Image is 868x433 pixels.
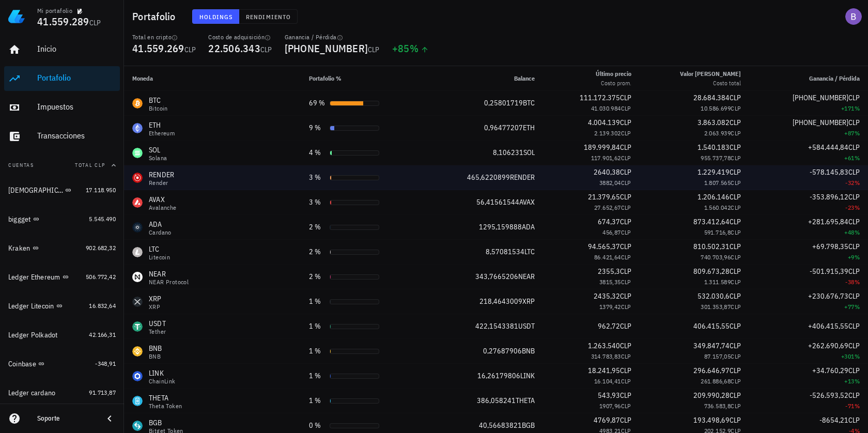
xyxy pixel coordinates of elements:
div: BTC [149,95,168,105]
span: CLP [621,129,631,137]
a: Transacciones [4,124,120,149]
div: +171 [757,103,860,114]
span: CLP [620,167,631,177]
span: 41.030.984 [591,104,621,112]
a: Ledger Litecoin 16.832,64 [4,293,120,318]
span: CLP [621,228,631,236]
button: Holdings [192,9,240,24]
span: % [855,377,860,385]
span: LINK [520,371,535,380]
span: 810.502,31 [693,242,730,251]
span: CLP [848,242,860,251]
span: 87.157,05 [704,352,731,360]
span: CLP [620,93,631,102]
span: CLP [620,242,631,251]
span: 301.353,87 [701,303,731,311]
span: 809.673,28 [693,267,730,276]
span: 117.901,62 [591,154,621,162]
span: CLP [731,377,741,385]
span: 2640,38 [594,167,620,177]
span: XRP [522,297,535,306]
div: Ledger cardano [8,389,56,397]
span: 422,1543381 [475,321,518,331]
span: [PHONE_NUMBER] [793,118,848,127]
span: 8,106231 [493,148,523,157]
span: % [855,179,860,187]
span: +262.690,69 [808,341,848,350]
div: 1 % [309,321,326,332]
span: 27.652,67 [594,204,621,211]
span: 349.847,74 [693,341,730,350]
th: Moneda [124,66,301,91]
span: ADA [522,222,535,231]
span: CLP [848,118,860,127]
span: 3882,04 [599,179,621,187]
div: 2 % [309,222,326,233]
span: 1.560.042 [704,204,731,211]
div: 1 % [309,296,326,307]
div: +9 [757,252,860,262]
div: Total en cripto [132,33,196,41]
div: ChainLink [149,378,176,384]
span: 91.713,87 [89,389,116,396]
a: Portafolio [4,66,120,91]
span: Total CLP [75,162,105,168]
span: CLP [621,303,631,311]
span: [PHONE_NUMBER] [285,41,368,55]
div: 4 % [309,147,326,158]
span: 532.030,6 [698,291,730,301]
div: Transacciones [37,131,116,141]
span: 5.545.490 [89,215,116,223]
div: +61 [757,153,860,163]
div: Mi portafolio [37,7,72,15]
span: 4.004.139 [588,118,620,127]
div: Inicio [37,44,116,54]
span: 86.421,64 [594,253,621,261]
span: CLP [731,352,741,360]
div: 2 % [309,271,326,282]
div: NEAR [149,269,189,279]
div: Último precio [596,69,631,79]
div: THETA [149,393,182,403]
div: Valor [PERSON_NAME] [680,69,741,79]
a: Ledger cardano 91.713,87 [4,380,120,405]
span: 1907,96 [599,402,621,410]
span: 1.807.565 [704,179,731,187]
span: 0,96477207 [484,123,523,132]
span: CLP [260,45,272,54]
span: AVAX [519,197,535,207]
span: 343,7665206 [475,272,518,281]
span: 902.682,32 [86,244,116,252]
span: % [855,154,860,162]
span: CLP [620,267,631,276]
div: LINK [149,368,176,378]
div: LTC-icon [132,247,143,257]
span: ETH [523,123,535,132]
div: 69 % [309,98,326,109]
span: 28.684.384 [693,93,730,102]
a: Kraken 902.682,32 [4,236,120,260]
span: CLP [731,154,741,162]
span: % [855,402,860,410]
span: 2.063.939 [704,129,731,137]
span: CLP [730,291,741,301]
div: avatar [845,8,862,25]
div: BNB [149,353,162,360]
span: Rendimiento [245,13,291,21]
span: 3.863.082 [698,118,730,127]
div: XRP-icon [132,297,143,307]
div: NEAR-icon [132,272,143,282]
span: +230.676,73 [808,291,848,301]
span: 1.229.419 [698,167,730,177]
span: CLP [730,366,741,375]
a: Coinbase -348,91 [4,351,120,376]
span: -348,91 [95,360,116,367]
span: +406.415,55 [808,321,848,331]
span: CLP [621,377,631,385]
span: % [855,352,860,360]
span: CLP [848,341,860,350]
div: Impuestos [37,102,116,112]
span: 506.772,42 [86,273,116,281]
span: CLP [731,228,741,236]
div: 1 % [309,370,326,381]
